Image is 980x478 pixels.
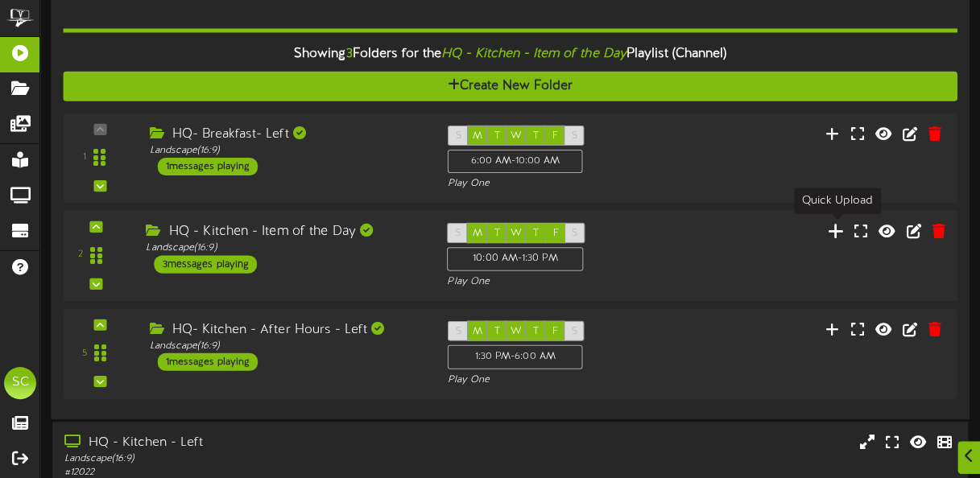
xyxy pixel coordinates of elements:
div: HQ- Kitchen - After Hours - Left [150,321,424,340]
div: Play One [447,275,648,289]
div: Landscape ( 16:9 ) [64,452,422,466]
span: S [571,130,577,141]
span: T [494,130,500,141]
div: 3 messages playing [155,255,258,273]
div: Landscape ( 16:9 ) [150,339,424,352]
span: S [456,326,461,337]
span: T [533,228,539,239]
div: Play One [448,177,647,191]
span: T [533,326,539,337]
span: F [552,228,558,239]
div: 1:30 PM - 6:00 AM [448,345,583,369]
span: S [571,326,577,337]
div: HQ - Kitchen - Left [64,434,422,452]
div: HQ- Breakfast- Left [150,125,424,143]
div: 1 messages playing [158,157,258,175]
div: Showing Folders for the Playlist (Channel) [51,36,969,71]
span: W [511,228,522,239]
span: F [552,130,558,141]
div: HQ - Kitchen - Item of the Day [146,223,422,241]
span: T [533,130,539,141]
span: T [494,326,500,337]
span: W [511,326,522,337]
span: 3 [345,46,352,60]
div: SC [4,367,36,399]
span: M [473,326,482,337]
i: HQ - Kitchen - Item of the Day [441,46,626,60]
button: Create New Folder [63,71,957,101]
span: T [494,228,499,239]
div: 10:00 AM - 1:30 PM [447,247,583,271]
div: Play One [448,373,647,386]
span: S [455,228,461,239]
div: Landscape ( 16:9 ) [146,241,422,255]
span: M [473,130,482,141]
span: F [552,326,558,337]
div: 1 messages playing [158,353,258,371]
span: S [456,130,461,141]
span: M [473,228,482,239]
span: S [572,228,577,239]
div: 6:00 AM - 10:00 AM [448,149,583,172]
span: W [511,130,522,141]
div: Landscape ( 16:9 ) [150,143,424,157]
